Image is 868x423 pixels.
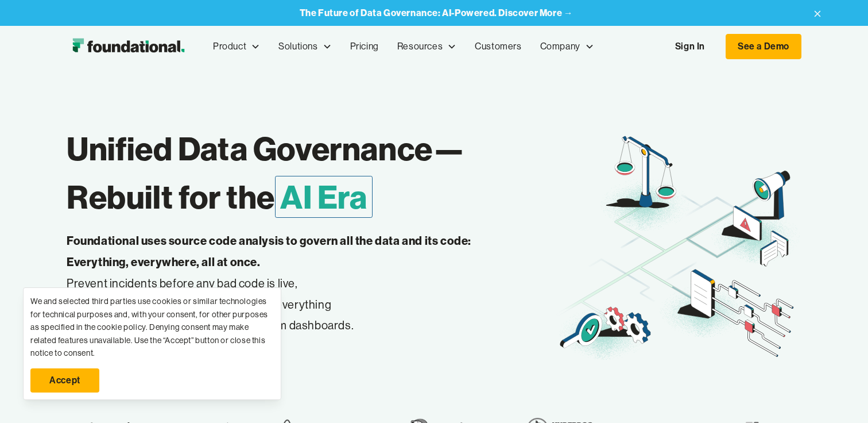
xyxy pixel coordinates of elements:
img: Foundational Logo [67,35,190,58]
a: Customers [466,28,530,66]
div: Resources [397,39,443,54]
a: Pricing [341,28,388,66]
a: home [67,35,190,58]
a: The Future of Data Governance: AI-Powered. Discover More → [300,7,573,18]
a: Accept [30,368,99,393]
div: Solutions [269,28,340,66]
div: Company [540,39,580,54]
p: Prevent incidents before any bad code is live, track data and AI pipelines, and govern everything... [67,230,507,336]
span: AI Era [275,176,373,218]
div: Product [204,28,269,66]
a: Sign In [664,34,716,59]
div: Solutions [278,39,317,54]
a: See a Demo [726,34,801,59]
strong: Foundational uses source code analysis to govern all the data and its code: Everything, everywher... [67,233,471,269]
div: Resources [388,28,466,66]
div: Product [213,39,246,54]
iframe: Chat Widget [661,290,868,423]
div: Company [531,28,603,66]
h1: Unified Data Governance— Rebuilt for the [67,125,556,221]
div: We and selected third parties use cookies or similar technologies for technical purposes and, wit... [30,295,274,359]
